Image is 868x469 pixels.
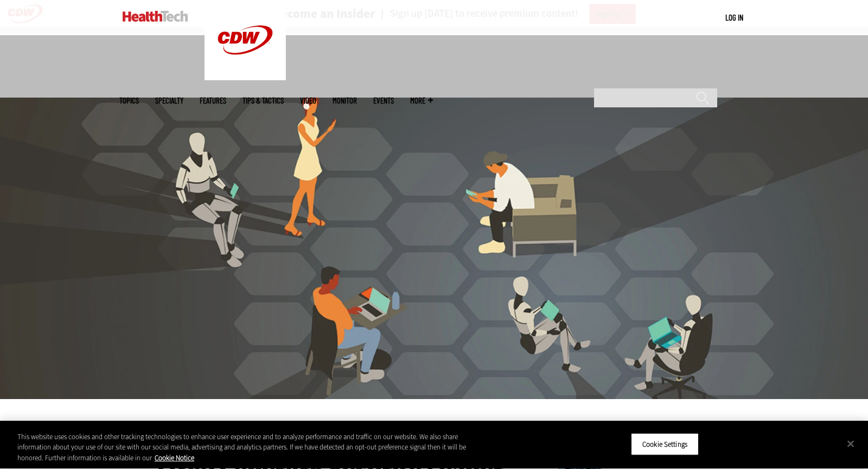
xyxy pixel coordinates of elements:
a: Log in [725,12,743,22]
img: Home [123,11,188,22]
button: Close [839,432,863,455]
a: Tips & Tactics [242,97,284,105]
div: This website uses cookies and other tracking technologies to enhance user experience and to analy... [17,432,477,464]
a: MonITor [333,97,357,105]
button: Cookie Settings [631,433,699,455]
a: Video [300,97,316,105]
a: CDW [205,72,286,83]
a: More information about your privacy [155,453,194,462]
span: Specialty [155,97,183,105]
a: Events [373,97,394,105]
div: User menu [725,12,743,23]
span: Topics [119,97,139,105]
span: More [410,97,433,105]
a: Features [200,97,226,105]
